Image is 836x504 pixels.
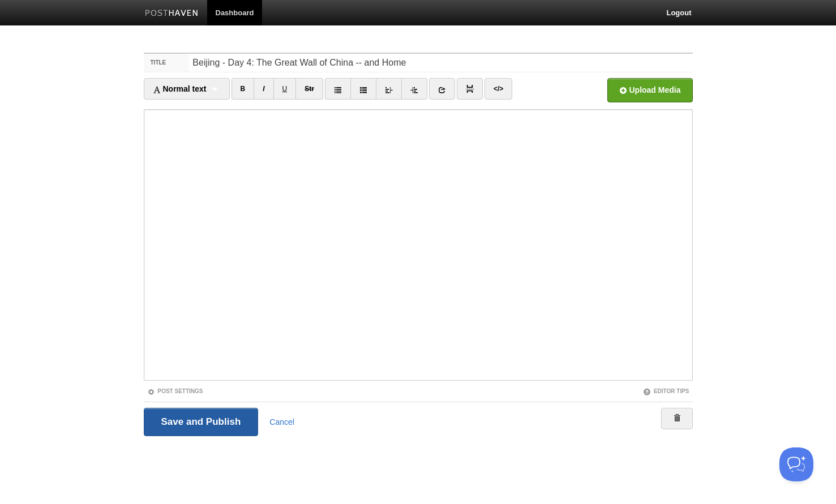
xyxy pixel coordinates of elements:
[305,85,314,93] del: Str
[643,388,689,394] a: Editor Tips
[269,417,294,427] a: Cancel
[144,408,259,436] input: Save and Publish
[147,388,203,394] a: Post Settings
[779,447,813,481] iframe: Help Scout Beacon - Open
[466,85,474,93] img: pagebreak-icon.png
[153,84,207,93] span: Normal text
[254,78,273,100] a: I
[144,54,190,72] label: Title
[485,78,512,100] a: </>
[145,10,199,18] img: Posthaven-bar
[231,78,255,100] a: B
[273,78,297,100] a: U
[295,78,323,100] a: Str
